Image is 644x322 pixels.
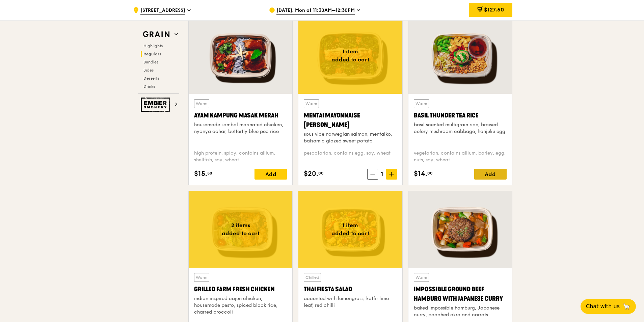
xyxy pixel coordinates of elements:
[304,273,321,282] div: Chilled
[586,302,620,311] span: Chat with us
[414,273,429,282] div: Warm
[378,169,386,179] span: 1
[474,169,507,180] div: Add
[140,7,185,15] span: [STREET_ADDRESS]
[414,169,427,179] span: $14.
[143,44,163,48] span: Highlights
[581,299,636,314] button: Chat with us🦙
[194,273,209,282] div: Warm
[194,150,287,163] div: high protein, spicy, contains allium, shellfish, soy, wheat
[194,285,287,294] div: Grilled Farm Fresh Chicken
[414,285,507,303] div: Impossible Ground Beef Hamburg with Japanese Curry
[141,98,172,112] img: Ember Smokery web logo
[318,170,324,176] span: 00
[414,99,429,108] div: Warm
[304,131,397,144] div: sous vide norwegian salmon, mentaiko, balsamic glazed sweet potato
[143,68,154,73] span: Sides
[143,52,161,56] span: Regulars
[304,150,397,163] div: pescatarian, contains egg, soy, wheat
[141,28,172,41] img: Grain web logo
[194,122,287,135] div: housemade sambal marinated chicken, nyonya achar, butterfly blue pea rice
[194,111,287,120] div: Ayam Kampung Masak Merah
[304,111,397,130] div: Mentai Mayonnaise [PERSON_NAME]
[304,99,319,108] div: Warm
[304,169,318,179] span: $20.
[254,169,287,180] div: Add
[304,295,397,309] div: accented with lemongrass, kaffir lime leaf, red chilli
[427,170,433,176] span: 00
[304,285,397,294] div: Thai Fiesta Salad
[194,99,209,108] div: Warm
[207,170,212,176] span: 50
[414,111,507,120] div: Basil Thunder Tea Rice
[414,305,507,318] div: baked Impossible hamburg, Japanese curry, poached okra and carrots
[194,295,287,316] div: indian inspired cajun chicken, housemade pesto, spiced black rice, charred broccoli
[484,6,504,13] span: $127.50
[414,150,507,163] div: vegetarian, contains allium, barley, egg, nuts, soy, wheat
[414,122,507,135] div: basil scented multigrain rice, braised celery mushroom cabbage, hanjuku egg
[143,76,159,81] span: Desserts
[143,84,155,89] span: Drinks
[143,60,158,64] span: Bundles
[276,7,355,15] span: [DATE], Mon at 11:30AM–12:30PM
[622,302,630,311] span: 🦙
[194,169,207,179] span: $15.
